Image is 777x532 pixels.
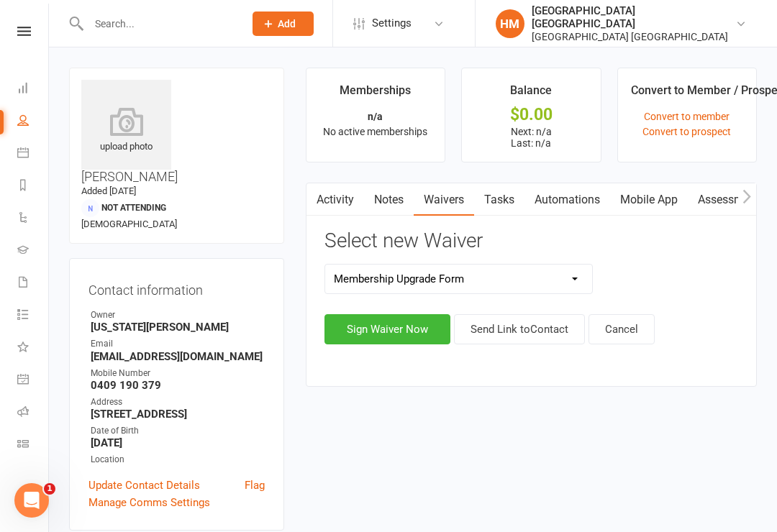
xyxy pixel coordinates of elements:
[81,107,171,155] div: upload photo
[368,111,383,122] strong: n/a
[17,73,50,106] a: Dashboard
[414,183,474,216] a: Waivers
[91,321,265,334] strong: [US_STATE][PERSON_NAME]
[91,424,265,438] div: Date of Birth
[91,308,265,322] div: Owner
[642,126,731,137] a: Convert to prospect
[81,185,136,196] time: Added [DATE]
[306,183,364,216] a: Activity
[81,219,177,229] span: [DEMOGRAPHIC_DATA]
[532,30,735,43] div: [GEOGRAPHIC_DATA] [GEOGRAPHIC_DATA]
[245,477,265,494] a: Flag
[88,477,200,494] a: Update Contact Details
[510,81,552,107] div: Balance
[253,12,314,36] button: Add
[91,367,265,380] div: Mobile Number
[17,364,50,397] a: General attendance kiosk mode
[91,408,265,421] strong: [STREET_ADDRESS]
[17,397,50,429] a: Roll call kiosk mode
[91,453,265,467] div: Location
[324,230,738,252] h3: Select new Waiver
[524,183,610,216] a: Automations
[454,314,585,344] button: Send Link toContact
[589,314,655,344] button: Cancel
[475,126,587,149] p: Next: n/a Last: n/a
[101,203,166,213] span: Not Attending
[340,81,411,107] div: Memberships
[323,126,427,137] span: No active memberships
[91,395,265,409] div: Address
[14,483,49,518] iframe: Intercom live chat
[17,429,50,462] a: Class kiosk mode
[88,278,265,298] h3: Contact information
[91,379,265,392] strong: 0409 190 379
[532,4,735,30] div: [GEOGRAPHIC_DATA] [GEOGRAPHIC_DATA]
[91,436,265,449] strong: [DATE]
[610,183,688,216] a: Mobile App
[475,107,587,122] div: $0.00
[372,7,412,40] span: Settings
[688,183,776,216] a: Assessments
[17,106,50,138] a: People
[91,337,265,351] div: Email
[44,483,55,495] span: 1
[17,170,50,203] a: Reports
[81,80,272,184] h3: [PERSON_NAME]
[496,9,524,38] div: HM
[88,494,210,511] a: Manage Comms Settings
[474,183,524,216] a: Tasks
[644,111,730,122] a: Convert to member
[278,18,296,29] span: Add
[91,350,265,363] strong: [EMAIL_ADDRESS][DOMAIN_NAME]
[84,14,234,34] input: Search...
[364,183,414,216] a: Notes
[17,332,50,364] a: What's New
[17,138,50,170] a: Calendar
[324,314,450,344] button: Sign Waiver Now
